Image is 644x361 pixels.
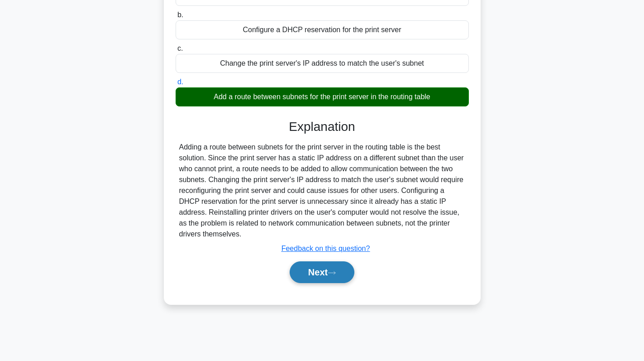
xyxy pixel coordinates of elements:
div: Change the print server's IP address to match the user's subnet [176,54,469,73]
button: Next [290,261,354,283]
span: d. [177,78,183,86]
a: Feedback on this question? [281,245,370,252]
span: b. [177,11,183,19]
div: Configure a DHCP reservation for the print server [176,20,469,39]
div: Adding a route between subnets for the print server in the routing table is the best solution. Si... [179,142,465,240]
span: c. [177,44,183,52]
h3: Explanation [181,119,463,135]
div: Add a route between subnets for the print server in the routing table [176,87,469,106]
